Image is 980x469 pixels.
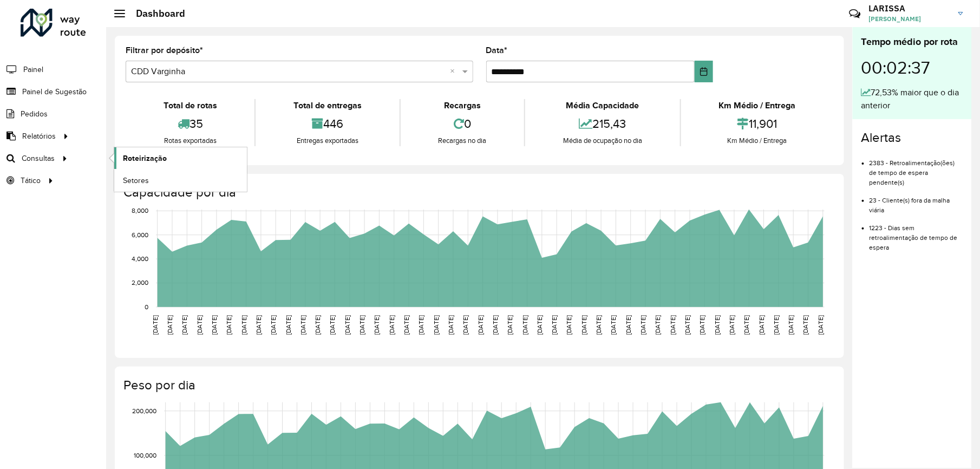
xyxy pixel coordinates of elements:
[211,315,218,335] text: [DATE]
[869,14,950,24] span: [PERSON_NAME]
[255,315,262,335] text: [DATE]
[639,315,646,335] text: [DATE]
[669,315,676,335] text: [DATE]
[743,315,750,335] text: [DATE]
[134,452,156,459] text: 100,000
[528,112,677,135] div: 215,43
[114,170,247,191] a: Setores
[695,61,713,82] button: Choose Date
[403,99,521,112] div: Recargas
[861,86,963,112] div: 72,53% maior que o dia anterior
[225,315,232,335] text: [DATE]
[486,44,508,57] label: Data
[870,215,963,252] li: 1223 - Dias sem retroalimentação de tempo de espera
[123,377,833,393] h4: Peso por dia
[462,315,469,335] text: [DATE]
[418,315,425,335] text: [DATE]
[861,49,963,86] div: 00:02:37
[714,315,721,335] text: [DATE]
[114,147,247,169] a: Roteirização
[536,315,543,335] text: [DATE]
[132,279,148,286] text: 2,000
[22,131,56,142] span: Relatórios
[166,315,173,335] text: [DATE]
[314,315,321,335] text: [DATE]
[258,99,396,112] div: Total de entregas
[610,315,617,335] text: [DATE]
[123,185,833,200] h4: Capacidade por dia
[22,153,55,164] span: Consultas
[128,135,252,146] div: Rotas exportadas
[758,315,765,335] text: [DATE]
[23,64,43,75] span: Painel
[181,315,188,335] text: [DATE]
[125,8,185,19] h2: Dashboard
[684,99,831,112] div: Km Médio / Entrega
[870,187,963,215] li: 23 - Cliente(s) fora da malha viária
[123,175,149,186] span: Setores
[802,315,809,335] text: [DATE]
[270,315,277,335] text: [DATE]
[126,44,203,57] label: Filtrar por depósito
[869,3,950,14] h3: LARISSA
[403,112,521,135] div: 0
[196,315,203,335] text: [DATE]
[447,315,454,335] text: [DATE]
[551,315,558,335] text: [DATE]
[344,315,351,335] text: [DATE]
[145,303,148,310] text: 0
[388,315,395,335] text: [DATE]
[655,315,662,335] text: [DATE]
[329,315,336,335] text: [DATE]
[861,35,963,49] div: Tempo médio por rota
[132,207,148,214] text: 8,000
[521,315,528,335] text: [DATE]
[817,315,824,335] text: [DATE]
[566,315,573,335] text: [DATE]
[506,315,513,335] text: [DATE]
[285,315,292,335] text: [DATE]
[773,315,780,335] text: [DATE]
[492,315,499,335] text: [DATE]
[299,315,306,335] text: [DATE]
[132,231,148,238] text: 6,000
[258,112,396,135] div: 446
[528,135,677,146] div: Média de ocupação no dia
[123,153,167,164] span: Roteirização
[699,315,706,335] text: [DATE]
[258,135,396,146] div: Entregas exportadas
[728,315,735,335] text: [DATE]
[358,315,365,335] text: [DATE]
[861,130,963,146] h4: Alertas
[625,315,632,335] text: [DATE]
[580,315,587,335] text: [DATE]
[684,112,831,135] div: 11,901
[132,407,156,414] text: 200,000
[450,65,460,78] span: Clear all
[132,255,148,262] text: 4,000
[528,99,677,112] div: Média Capacidade
[843,2,866,25] a: Contato Rápido
[240,315,247,335] text: [DATE]
[21,175,41,186] span: Tático
[595,315,602,335] text: [DATE]
[21,108,48,120] span: Pedidos
[22,86,87,97] span: Painel de Sugestão
[128,112,252,135] div: 35
[870,150,963,187] li: 2383 - Retroalimentação(ões) de tempo de espera pendente(s)
[403,135,521,146] div: Recargas no dia
[684,135,831,146] div: Km Médio / Entrega
[403,315,410,335] text: [DATE]
[684,315,691,335] text: [DATE]
[788,315,795,335] text: [DATE]
[152,315,159,335] text: [DATE]
[374,315,381,335] text: [DATE]
[477,315,484,335] text: [DATE]
[128,99,252,112] div: Total de rotas
[433,315,440,335] text: [DATE]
